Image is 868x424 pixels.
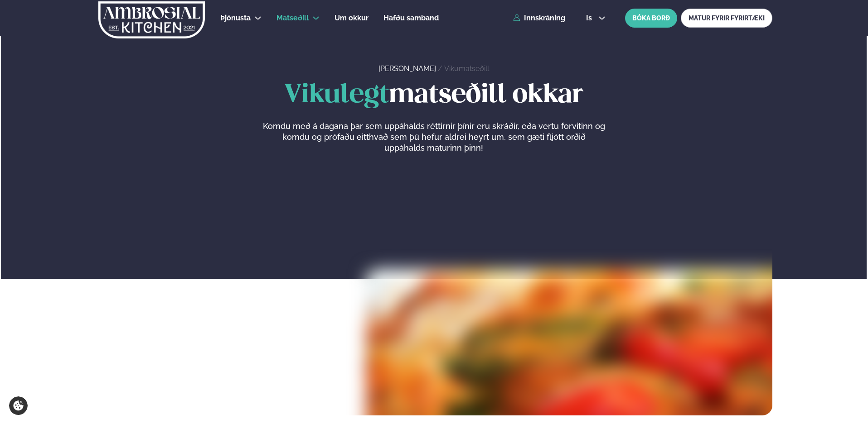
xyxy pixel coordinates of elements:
p: Komdu með á dagana þar sem uppáhalds réttirnir þínir eru skráðir, eða vertu forvitinn og komdu og... [262,121,605,153]
a: Hafðu samband [383,13,439,24]
a: Cookie settings [9,396,28,415]
a: Matseðill [276,13,309,24]
span: Þjónusta [220,14,251,22]
span: / [438,64,444,73]
a: Vikumatseðill [444,64,489,73]
button: is [579,14,613,22]
img: logo [97,1,206,38]
span: Um okkur [335,14,369,22]
span: Hafðu samband [383,14,439,22]
span: Vikulegt [284,83,389,108]
h1: matseðill okkar [96,81,772,110]
a: Um okkur [335,13,369,24]
a: Innskráning [513,14,565,22]
a: [PERSON_NAME] [378,64,436,73]
button: BÓKA BORÐ [625,9,677,28]
span: Matseðill [276,14,309,22]
span: is [586,14,595,22]
a: Þjónusta [220,13,251,24]
a: MATUR FYRIR FYRIRTÆKI [681,9,772,28]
